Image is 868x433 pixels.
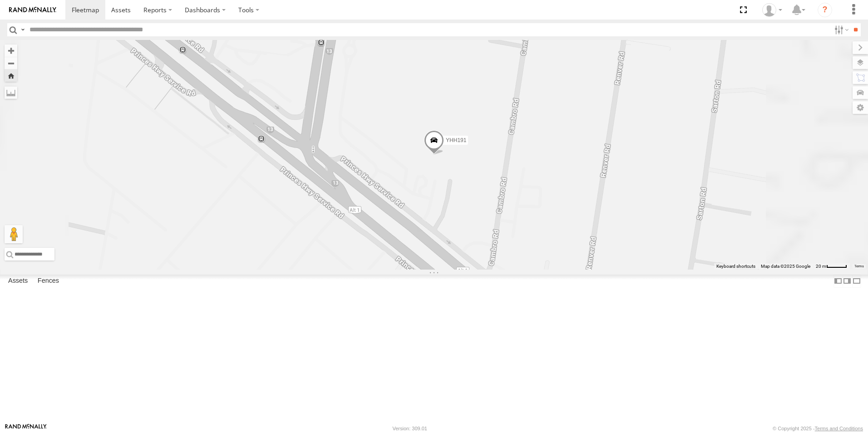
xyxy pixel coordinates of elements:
label: Dock Summary Table to the Right [843,275,852,288]
img: rand-logo.svg [9,7,56,13]
button: Zoom in [5,44,17,57]
label: Search Query [19,23,26,36]
label: Dock Summary Table to the Left [833,275,843,288]
span: Map data ©2025 Google [761,264,810,269]
label: Hide Summary Table [852,275,861,288]
div: Sean Aliphon [759,3,785,17]
a: Visit our Website [5,424,47,433]
label: Assets [4,275,32,287]
div: Version: 309.01 [393,426,427,431]
label: Fences [33,275,64,287]
button: Drag Pegman onto the map to open Street View [5,225,23,243]
div: © Copyright 2025 - [773,426,863,431]
button: Zoom out [5,57,17,69]
button: Map Scale: 20 m per 42 pixels [813,263,850,270]
i: ? [818,3,832,17]
span: 20 m [816,264,826,269]
label: Search Filter Options [831,23,850,36]
a: Terms and Conditions [815,426,863,431]
button: Keyboard shortcuts [716,263,755,270]
label: Measure [5,86,17,99]
a: Terms (opens in new tab) [854,265,864,268]
span: YHH191 [446,137,466,143]
label: Map Settings [853,101,868,114]
button: Zoom Home [5,69,17,82]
